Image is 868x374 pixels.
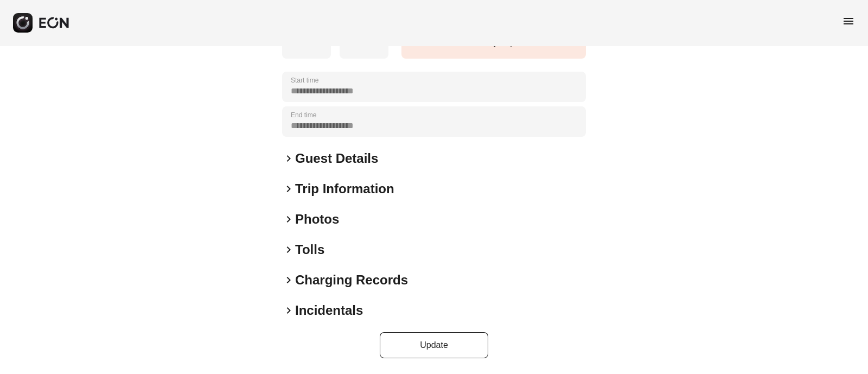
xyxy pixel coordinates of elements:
h2: Photos [295,211,339,228]
button: Update [380,332,488,358]
h2: Incidentals [295,302,363,319]
h2: Trip Information [295,180,394,198]
h2: Charging Records [295,271,408,289]
span: keyboard_arrow_right [282,304,295,317]
span: keyboard_arrow_right [282,274,295,287]
span: keyboard_arrow_right [282,213,295,226]
span: keyboard_arrow_right [282,243,295,256]
span: menu [842,15,855,28]
span: keyboard_arrow_right [282,152,295,165]
span: keyboard_arrow_right [282,182,295,195]
h2: Guest Details [295,150,378,167]
h2: Tolls [295,241,324,258]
